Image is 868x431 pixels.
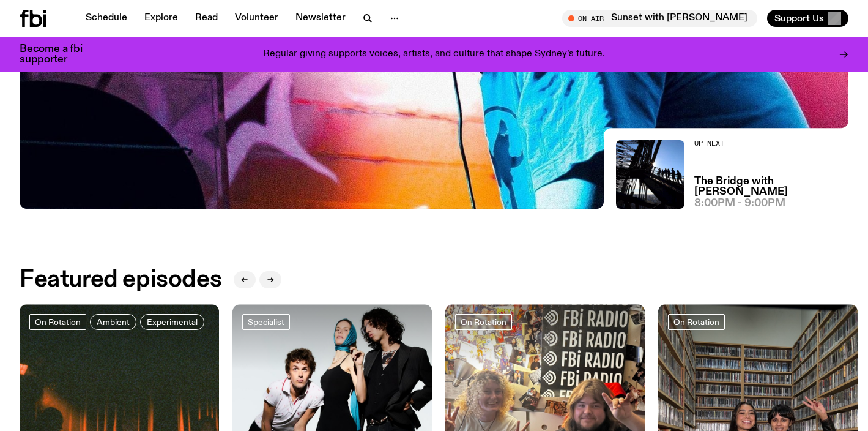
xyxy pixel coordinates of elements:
[248,318,284,327] span: Specialist
[90,314,136,330] a: Ambient
[694,198,785,209] span: 8:00pm - 9:00pm
[673,318,719,327] span: On Rotation
[29,314,86,330] a: On Rotation
[78,10,135,27] a: Schedule
[97,318,130,327] span: Ambient
[694,140,848,147] h2: Up Next
[461,318,506,327] span: On Rotation
[137,10,185,27] a: Explore
[455,314,512,330] a: On Rotation
[263,49,605,60] p: Regular giving supports voices, artists, and culture that shape Sydney’s future.
[694,176,848,197] a: The Bridge with [PERSON_NAME]
[188,10,225,27] a: Read
[35,318,81,327] span: On Rotation
[20,269,221,291] h2: Featured episodes
[668,314,725,330] a: On Rotation
[147,318,198,327] span: Experimental
[242,314,290,330] a: Specialist
[562,10,757,27] button: On AirSunset with [PERSON_NAME]
[228,10,286,27] a: Volunteer
[616,140,684,209] img: People climb Sydney's Harbour Bridge
[20,44,98,65] h3: Become a fbi supporter
[767,10,848,27] button: Support Us
[288,10,353,27] a: Newsletter
[774,13,824,24] span: Support Us
[140,314,204,330] a: Experimental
